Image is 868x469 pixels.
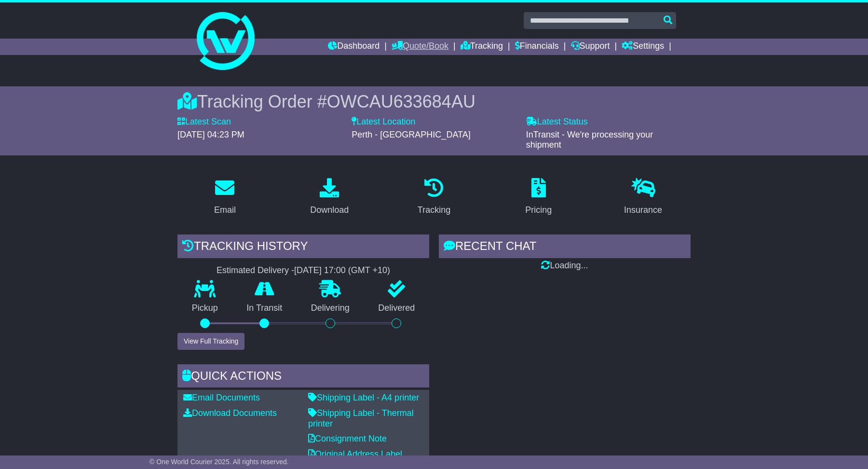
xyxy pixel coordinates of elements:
[525,204,552,217] div: Pricing
[208,175,242,220] a: Email
[411,175,457,220] a: Tracking
[624,204,662,217] div: Insurance
[327,92,475,111] span: OWCAU633684AU
[352,130,470,139] span: Perth - [GEOGRAPHIC_DATA]
[177,234,429,261] div: Tracking history
[571,39,610,55] a: Support
[328,39,380,55] a: Dashboard
[308,434,387,443] a: Consignment Note
[177,333,244,350] button: View Full Tracking
[177,117,231,127] label: Latest Scan
[308,408,414,428] a: Shipping Label - Thermal printer
[461,39,503,55] a: Tracking
[310,204,349,217] div: Download
[526,130,653,150] span: InTransit - We're processing your shipment
[308,449,402,459] a: Original Address Label
[526,117,588,127] label: Latest Status
[177,303,232,314] p: Pickup
[622,39,664,55] a: Settings
[232,303,297,314] p: In Transit
[304,175,355,220] a: Download
[183,408,277,418] a: Download Documents
[177,130,244,139] span: [DATE] 04:23 PM
[418,204,450,217] div: Tracking
[515,39,559,55] a: Financials
[439,261,691,271] div: Loading...
[364,303,430,314] p: Delivered
[308,393,419,402] a: Shipping Label - A4 printer
[352,117,415,127] label: Latest Location
[177,364,429,390] div: Quick Actions
[294,265,390,276] div: [DATE] 17:00 (GMT +10)
[149,458,289,466] span: © One World Courier 2025. All rights reserved.
[214,204,236,217] div: Email
[392,39,448,55] a: Quote/Book
[183,393,260,402] a: Email Documents
[618,175,668,220] a: Insurance
[439,234,691,261] div: RECENT CHAT
[177,265,429,276] div: Estimated Delivery -
[519,175,558,220] a: Pricing
[177,91,691,112] div: Tracking Order #
[297,303,364,314] p: Delivering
